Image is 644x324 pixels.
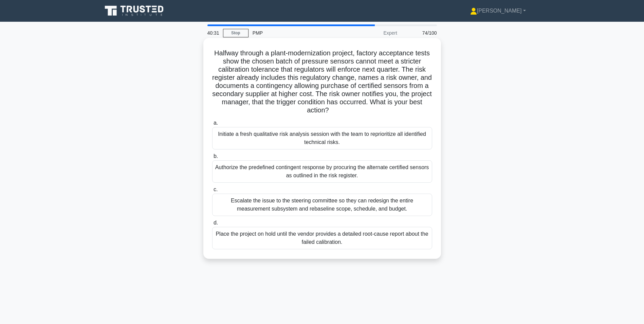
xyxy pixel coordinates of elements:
[214,220,218,226] span: d.
[214,153,218,159] span: b.
[249,26,342,40] div: PMP
[401,26,441,40] div: 74/100
[214,120,218,126] span: a.
[203,26,223,40] div: 40:31
[342,26,401,40] div: Expert
[212,227,432,249] div: Place the project on hold until the vendor provides a detailed root-cause report about the failed...
[214,186,218,192] span: c.
[212,194,432,216] div: Escalate the issue to the steering committee so they can redesign the entire measurement subsyste...
[211,49,433,115] h5: Halfway through a plant-modernization project, factory acceptance tests show the chosen batch of ...
[212,127,432,149] div: Initiate a fresh qualitative risk analysis session with the team to reprioritize all identified t...
[212,160,432,183] div: Authorize the predefined contingent response by procuring the alternate certified sensors as outl...
[454,4,542,18] a: [PERSON_NAME]
[223,29,249,37] a: Stop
